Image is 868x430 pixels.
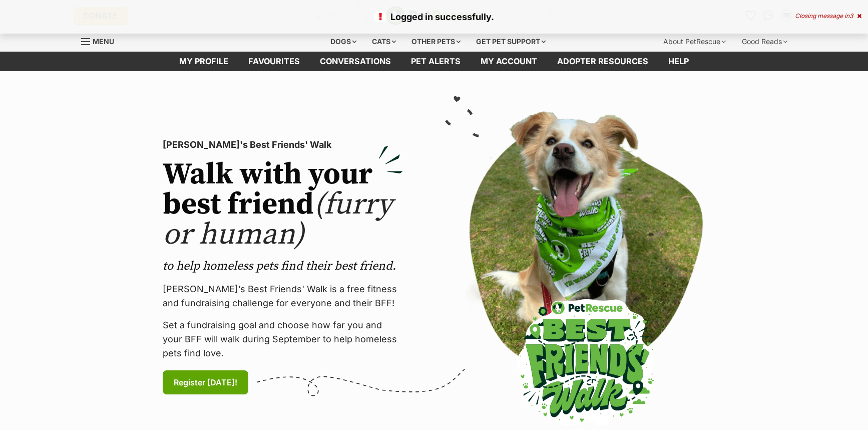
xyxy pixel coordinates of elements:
[163,318,403,360] p: Set a fundraising goal and choose how far you and your BFF will walk during September to help hom...
[93,37,114,46] span: Menu
[404,32,468,52] div: Other pets
[401,52,471,71] a: Pet alerts
[163,138,403,152] p: [PERSON_NAME]'s Best Friends' Walk
[81,32,121,50] a: Menu
[735,32,794,52] div: Good Reads
[174,376,237,388] span: Register [DATE]!
[169,52,238,71] a: My profile
[163,160,403,250] h2: Walk with your best friend
[471,52,547,71] a: My account
[658,52,699,71] a: Help
[163,258,403,274] p: to help homeless pets find their best friend.
[163,282,403,310] p: [PERSON_NAME]’s Best Friends' Walk is a free fitness and fundraising challenge for everyone and t...
[656,32,733,52] div: About PetRescue
[163,370,248,394] a: Register [DATE]!
[310,52,401,71] a: conversations
[163,186,392,254] span: (furry or human)
[365,32,403,52] div: Cats
[323,32,363,52] div: Dogs
[547,52,658,71] a: Adopter resources
[238,52,310,71] a: Favourites
[469,32,553,52] div: Get pet support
